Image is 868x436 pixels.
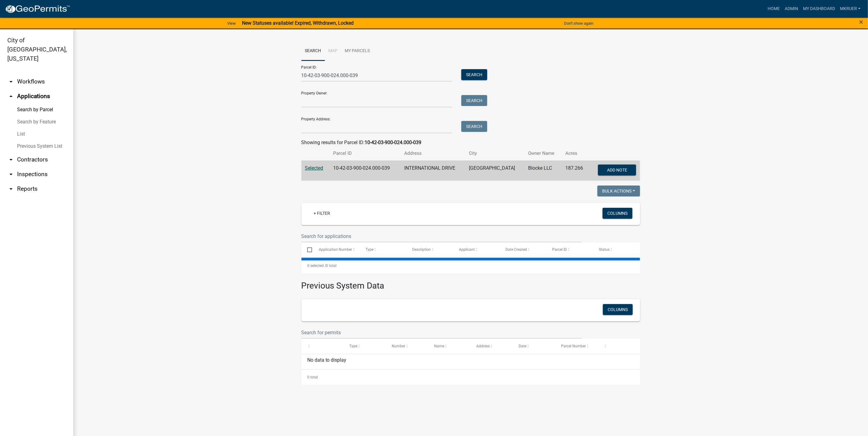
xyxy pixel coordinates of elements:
a: Home [765,3,782,15]
a: mkruer [837,3,863,15]
div: 0 total [301,370,640,385]
button: Columns [603,304,633,315]
span: × [859,18,863,26]
div: 0 total [301,258,640,273]
span: Address [477,344,490,348]
input: Search for permits [301,326,582,339]
span: Parcel Number [561,344,586,348]
span: Name [434,344,444,348]
h3: Previous System Data [301,273,640,292]
datatable-header-cell: Type [344,339,386,353]
button: Bulk Actions [597,186,640,197]
datatable-header-cell: Date [513,339,555,353]
span: Parcel ID [553,247,567,252]
datatable-header-cell: Status [593,243,640,257]
datatable-header-cell: Select [301,243,313,257]
span: Description [412,247,431,252]
a: My Parcels [341,41,374,61]
th: City [465,146,524,161]
datatable-header-cell: Applicant [453,243,500,257]
a: + Filter [309,208,335,219]
button: Close [859,18,863,26]
datatable-header-cell: Address [471,339,513,353]
datatable-header-cell: Parcel ID [546,243,593,257]
a: My Dashboard [801,3,837,15]
a: Search [301,41,325,61]
datatable-header-cell: Type [360,243,406,257]
div: Showing results for Parcel ID: [301,139,640,146]
i: arrow_drop_down [7,171,15,178]
strong: New Statuses available! Expired, Withdrawn, Locked [242,20,354,26]
span: Type [366,247,373,252]
span: Date [519,344,526,348]
button: Don't show again [562,18,596,28]
td: Blocke LLC [524,161,562,181]
td: INTERNATIONAL DRIVE [401,161,466,181]
th: Address [401,146,466,161]
datatable-header-cell: Parcel Number [555,339,598,353]
input: Search for applications [301,230,582,243]
td: 10-42-03-900-024.000-039 [330,161,401,181]
td: [GEOGRAPHIC_DATA] [465,161,524,181]
th: Parcel ID [330,146,401,161]
a: View [225,18,238,28]
button: Search [461,95,487,106]
div: No data to display [301,354,640,369]
datatable-header-cell: Application Number [313,243,360,257]
i: arrow_drop_down [7,78,15,85]
button: Search [461,121,487,132]
span: Status [599,247,610,252]
span: 0 selected / [307,264,326,268]
i: arrow_drop_down [7,185,15,193]
strong: 10-42-03-900-024.000-039 [365,140,422,145]
span: Type [349,344,357,348]
datatable-header-cell: Description [406,243,453,257]
datatable-header-cell: Number [386,339,428,353]
span: Date Created [506,247,527,252]
th: Owner Name [524,146,562,161]
i: arrow_drop_up [7,93,15,100]
a: Selected [305,165,323,171]
i: arrow_drop_down [7,156,15,163]
button: Search [461,69,487,80]
a: Admin [782,3,801,15]
th: Acres [562,146,589,161]
datatable-header-cell: Name [428,339,471,353]
span: Number [392,344,405,348]
button: Columns [603,208,632,219]
datatable-header-cell: Date Created [500,243,546,257]
span: Add Note [607,167,627,172]
td: 187.266 [562,161,589,181]
button: Add Note [598,165,636,175]
span: Application Number [319,247,352,252]
span: Applicant [459,247,475,252]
